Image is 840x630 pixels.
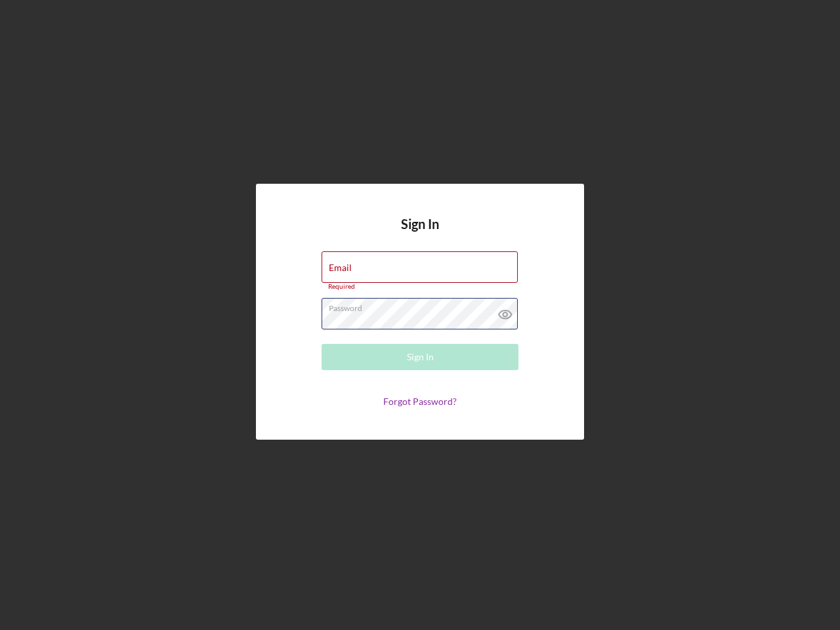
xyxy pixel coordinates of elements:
button: Sign In [322,344,518,370]
div: Sign In [407,344,434,370]
a: Forgot Password? [383,396,457,407]
div: Required [322,283,518,291]
h4: Sign In [401,217,439,251]
label: Email [329,262,352,273]
label: Password [329,299,518,313]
